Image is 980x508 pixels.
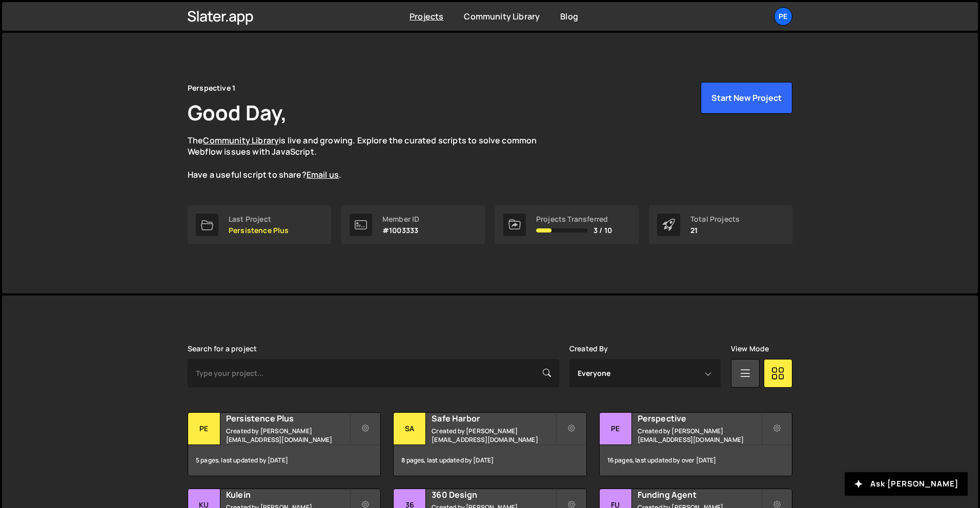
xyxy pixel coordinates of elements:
button: Ask [PERSON_NAME] [845,472,968,496]
h1: Good Day, [188,98,287,126]
p: #1003333 [382,226,419,235]
a: Email us [307,169,339,180]
div: Pe [600,413,632,445]
a: Blog [560,11,578,22]
h2: 360 Design [432,489,555,500]
div: Pe [188,413,220,445]
h2: Perspective [638,413,761,424]
h2: Kulein [226,489,350,500]
h2: Persistence Plus [226,413,350,424]
div: Member ID [382,215,419,223]
div: 5 pages, last updated by [DATE] [188,445,380,476]
button: Start New Project [701,82,792,114]
a: Pe Perspective Created by [PERSON_NAME][EMAIL_ADDRESS][DOMAIN_NAME] 16 pages, last updated by ove... [599,412,792,476]
h2: Safe Harbor [432,413,555,424]
input: Type your project... [188,359,559,388]
div: Perspective 1 [188,82,235,94]
p: Persistence Plus [229,226,289,235]
p: 21 [690,226,740,235]
a: Sa Safe Harbor Created by [PERSON_NAME][EMAIL_ADDRESS][DOMAIN_NAME] 8 pages, last updated by [DATE] [393,412,586,476]
div: 8 pages, last updated by [DATE] [394,445,586,476]
a: Last Project Persistence Plus [188,205,331,244]
a: Pe Persistence Plus Created by [PERSON_NAME][EMAIL_ADDRESS][DOMAIN_NAME] 5 pages, last updated by... [188,412,381,476]
div: Projects Transferred [536,215,612,223]
label: Created By [569,345,608,353]
small: Created by [PERSON_NAME][EMAIL_ADDRESS][DOMAIN_NAME] [432,427,555,444]
div: Sa [394,413,426,445]
label: View Mode [731,345,769,353]
small: Created by [PERSON_NAME][EMAIL_ADDRESS][DOMAIN_NAME] [638,427,761,444]
a: Community Library [203,135,279,146]
label: Search for a project [188,345,257,353]
div: 16 pages, last updated by over [DATE] [600,445,792,476]
a: Pe [774,7,792,26]
div: Total Projects [690,215,740,223]
small: Created by [PERSON_NAME][EMAIL_ADDRESS][DOMAIN_NAME] [226,427,350,444]
div: Last Project [229,215,289,223]
a: Community Library [464,11,540,22]
span: 3 / 10 [594,226,612,235]
p: The is live and growing. Explore the curated scripts to solve common Webflow issues with JavaScri... [188,135,557,181]
a: Projects [410,11,443,22]
h2: Funding Agent [638,489,761,500]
